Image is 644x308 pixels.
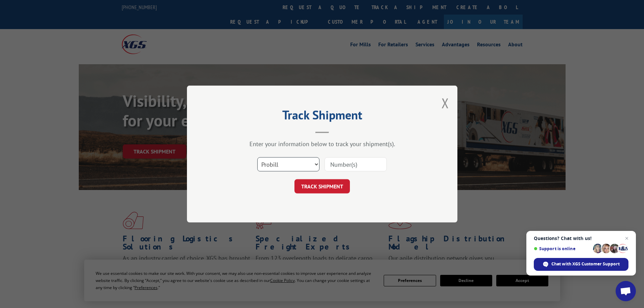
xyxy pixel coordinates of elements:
[534,236,628,241] span: Questions? Chat with us!
[623,234,631,242] span: Close chat
[551,261,620,267] span: Chat with XGS Customer Support
[534,258,628,271] div: Chat with XGS Customer Support
[442,94,449,112] button: Close modal
[616,281,636,301] div: Open chat
[294,179,350,193] button: TRACK SHIPMENT
[221,140,424,148] div: Enter your information below to track your shipment(s).
[325,157,387,171] input: Number(s)
[221,110,424,123] h2: Track Shipment
[534,246,591,251] span: Support is online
